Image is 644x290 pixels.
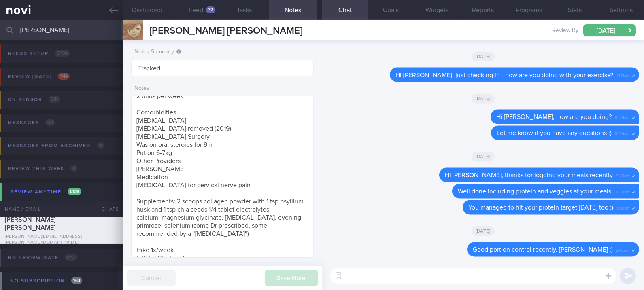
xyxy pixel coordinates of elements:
div: 32 [206,6,215,13]
span: 0 / 11 [49,96,60,103]
span: 0 [70,165,77,172]
span: Hi [PERSON_NAME], how are you doing? [496,114,612,121]
div: Messages [6,117,57,128]
button: [DATE] [583,24,636,36]
span: 0 / 17 [65,254,77,261]
span: 0 / 1 [45,119,55,126]
label: Notes [134,85,310,92]
span: [PERSON_NAME] [PERSON_NAME] [149,26,302,36]
span: 10:14am [616,71,629,79]
span: 0 / 104 [55,50,70,57]
span: [DATE] [472,226,495,236]
div: [PERSON_NAME][EMAIL_ADDRESS][PERSON_NAME][DOMAIN_NAME] [5,234,118,246]
div: No review date [6,252,79,263]
span: 9:30am [616,204,629,212]
span: 0 [97,142,104,149]
label: Notes Summary [134,49,310,56]
div: No subscription [8,275,84,286]
div: On sensor [6,94,62,105]
span: 1 / 138 [68,188,81,195]
span: 1 / 44 [58,73,70,80]
span: Well done including protein and veggies at your meals! [458,188,613,195]
span: Hi [PERSON_NAME], just checking in - how are you doing with your exercise? [395,72,613,78]
div: Needs setup [6,48,72,59]
span: [DATE] [472,94,495,104]
span: 10:59am [615,113,629,121]
span: 2:45pm [616,246,629,254]
span: [PERSON_NAME] [PERSON_NAME] [5,216,55,231]
span: [DATE] [472,152,495,162]
div: Review this week [6,163,79,174]
span: 9:29am [616,188,629,195]
span: 1 / 41 [71,277,82,284]
span: Good portion control recently, [PERSON_NAME] :) [473,247,613,253]
span: You managed to hit your protein target [DATE] too :) [468,205,613,211]
div: Chats [91,201,123,217]
div: Review anytime [8,186,83,197]
span: Let me know if you have any questions :) [497,130,612,137]
span: [DATE] [472,52,495,61]
div: Messages from Archived [6,140,106,151]
span: 10:59am [615,129,629,137]
span: Review By [552,27,578,34]
span: 9:29am [616,171,629,179]
span: Hi [PERSON_NAME], thanks for logging your meals recently [445,172,613,179]
div: Review [DATE] [6,71,72,82]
